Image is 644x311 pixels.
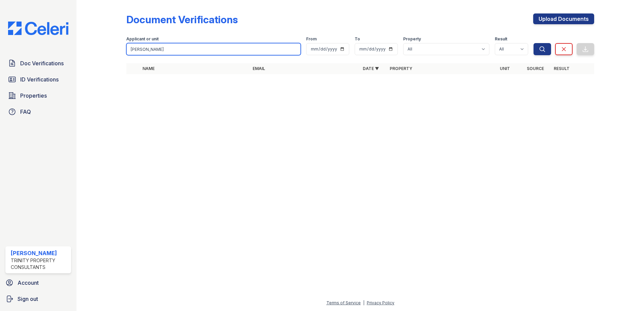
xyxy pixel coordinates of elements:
[355,36,360,42] label: To
[3,292,74,306] a: Sign out
[390,66,412,71] a: Property
[11,249,68,257] div: [PERSON_NAME]
[11,257,68,271] div: Trinity Property Consultants
[18,279,39,287] span: Account
[5,57,71,70] a: Doc Verifications
[403,36,421,42] label: Property
[20,108,31,116] span: FAQ
[500,66,510,71] a: Unit
[533,13,594,24] a: Upload Documents
[126,13,238,26] div: Document Verifications
[126,43,301,55] input: Search by name, email, or unit number
[20,75,59,83] span: ID Verifications
[5,73,71,86] a: ID Verifications
[3,22,74,35] img: CE_Logo_Blue-a8612792a0a2168367f1c8372b55b34899dd931a85d93a1a3d3e32e68fde9ad4.png
[306,36,317,42] label: From
[3,276,74,289] a: Account
[20,59,64,67] span: Doc Verifications
[20,92,47,100] span: Properties
[126,36,159,42] label: Applicant or unit
[142,66,155,71] a: Name
[363,300,364,305] div: |
[326,300,361,305] a: Terms of Service
[363,66,379,71] a: Date ▼
[253,66,265,71] a: Email
[554,66,570,71] a: Result
[5,105,71,118] a: FAQ
[367,300,394,305] a: Privacy Policy
[527,66,544,71] a: Source
[5,89,71,102] a: Properties
[495,36,507,42] label: Result
[18,295,38,303] span: Sign out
